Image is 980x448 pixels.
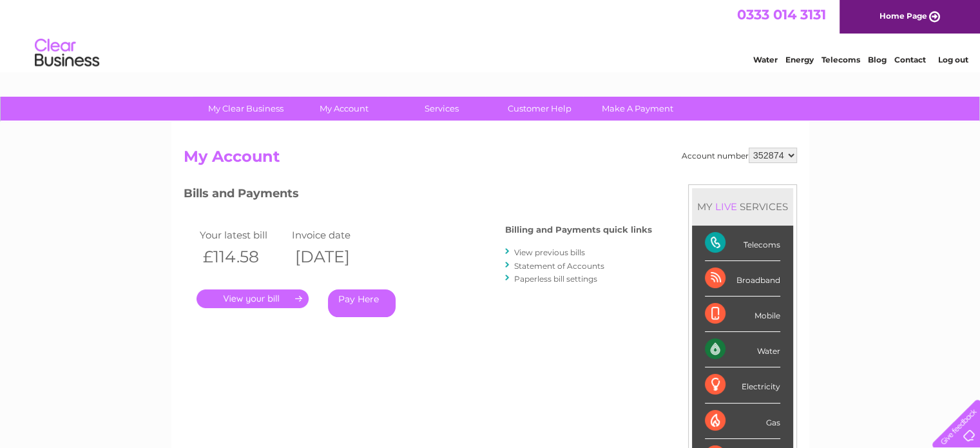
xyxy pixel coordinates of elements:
a: Log out [937,55,968,64]
td: Your latest bill [197,226,289,244]
a: Customer Help [486,97,593,121]
div: Clear Business is a trading name of Verastar Limited (registered in [GEOGRAPHIC_DATA] No. 3667643... [186,7,795,63]
a: Water [753,55,778,64]
div: Water [705,332,780,367]
th: [DATE] [289,244,381,270]
div: Broadband [705,261,780,297]
a: Make A Payment [584,97,691,121]
a: Paperless bill settings [514,274,597,284]
a: Statement of Accounts [514,261,604,271]
div: Telecoms [705,226,780,261]
div: Electricity [705,367,780,403]
a: My Clear Business [193,97,299,121]
div: Account number [682,148,797,163]
h4: Billing and Payments quick links [505,225,652,235]
a: 0333 014 3131 [737,6,826,23]
div: Gas [705,404,780,439]
a: Pay Here [328,289,396,317]
a: My Account [291,97,397,121]
a: . [197,289,309,308]
div: LIVE [713,200,740,213]
a: Contact [894,55,926,64]
a: Blog [868,55,887,64]
a: Telecoms [821,55,860,64]
img: logo.png [34,34,100,73]
a: Services [389,97,495,121]
a: View previous bills [514,248,585,257]
th: £114.58 [197,244,289,270]
div: Mobile [705,297,780,332]
td: Invoice date [289,226,381,244]
h3: Bills and Payments [184,184,652,207]
h2: My Account [184,148,797,172]
div: MY SERVICES [692,188,793,225]
a: Energy [785,55,814,64]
